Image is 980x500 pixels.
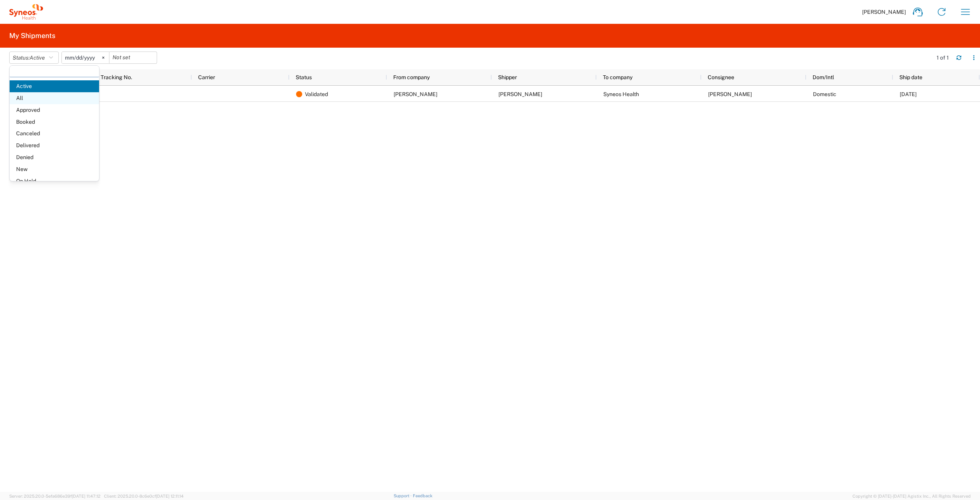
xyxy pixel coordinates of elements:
[305,86,328,102] span: Validated
[899,74,922,80] span: Ship date
[10,175,99,187] span: On Hold
[813,91,836,97] span: Domestic
[853,493,971,500] span: Copyright © [DATE]-[DATE] Agistix Inc., All Rights Reserved
[813,74,834,80] span: Dom/Intl
[9,494,101,498] span: Server: 2025.20.0-5efa686e39f
[10,128,99,140] span: Canceled
[10,80,99,92] span: Active
[393,74,430,80] span: From company
[10,163,99,175] span: New
[9,31,55,40] h2: My Shipments
[498,91,542,97] span: Christian Gorski
[296,74,312,80] span: Status
[394,91,437,97] span: Christian Gorski
[498,74,517,80] span: Shipper
[862,8,906,15] span: [PERSON_NAME]
[10,116,99,128] span: Booked
[10,104,99,116] span: Approved
[109,52,157,63] input: Not set
[198,74,215,80] span: Carrier
[10,92,99,104] span: All
[603,91,639,97] span: Syneos Health
[30,55,45,61] span: Active
[708,74,734,80] span: Consignee
[9,51,59,64] button: Status:Active
[937,54,950,61] div: 1 of 1
[10,140,99,151] span: Delivered
[101,74,132,80] span: Tracking No.
[413,493,432,498] a: Feedback
[394,493,413,498] a: Support
[104,494,184,498] span: Client: 2025.20.0-8c6e0cf
[708,91,752,97] span: Shannon Waters
[10,151,99,163] span: Denied
[72,494,101,498] span: [DATE] 11:47:12
[62,52,109,63] input: Not set
[603,74,632,80] span: To company
[900,91,917,97] span: 09/26/2025
[156,494,184,498] span: [DATE] 12:11:14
